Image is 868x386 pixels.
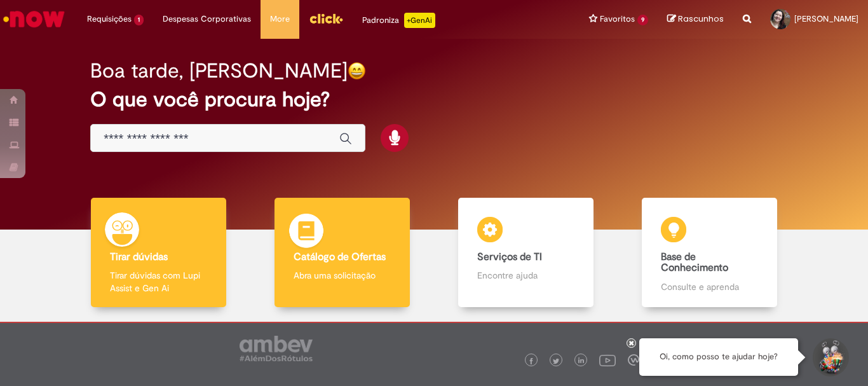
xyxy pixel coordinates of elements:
[240,336,313,361] img: logo_footer_ambev_rotulo_gray.png
[90,60,348,82] h2: Boa tarde, [PERSON_NAME]
[639,338,798,376] div: Oi, como posso te ajudar hoje?
[90,88,778,111] h2: O que você procura hoje?
[661,251,728,275] b: Base de Conhecimento
[794,13,858,24] span: [PERSON_NAME]
[294,269,390,282] p: Abra uma solicitação
[362,13,435,28] div: Padroniza
[578,357,585,365] img: logo_footer_linkedin.png
[628,354,639,366] img: logo_footer_workplace.png
[600,13,635,25] span: Favoritos
[661,280,757,293] p: Consulte e aprenda
[434,198,618,308] a: Serviços de TI Encontre ajuda
[110,269,207,294] p: Tirar dúvidas com Lupi Assist e Gen Ai
[811,338,849,376] button: Iniciar Conversa de Suporte
[250,198,434,308] a: Catálogo de Ofertas Abra uma solicitação
[163,13,251,25] span: Despesas Corporativas
[67,198,250,308] a: Tirar dúvidas Tirar dúvidas com Lupi Assist e Gen Ai
[477,269,574,282] p: Encontre ajuda
[270,13,290,25] span: More
[678,13,724,25] span: Rascunhos
[348,62,366,80] img: happy-face.png
[599,352,616,368] img: logo_footer_youtube.png
[477,251,542,263] b: Serviços de TI
[553,358,559,364] img: logo_footer_twitter.png
[618,198,801,308] a: Base de Conhecimento Consulte e aprenda
[528,358,534,364] img: logo_footer_facebook.png
[667,13,724,25] a: Rascunhos
[309,9,343,28] img: click_logo_yellow_360x200.png
[110,251,168,263] b: Tirar dúvidas
[294,251,386,263] b: Catálogo de Ofertas
[404,13,435,28] p: +GenAi
[87,13,132,25] span: Requisições
[1,6,67,32] img: ServiceNow
[134,15,144,25] span: 1
[637,15,648,25] span: 9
